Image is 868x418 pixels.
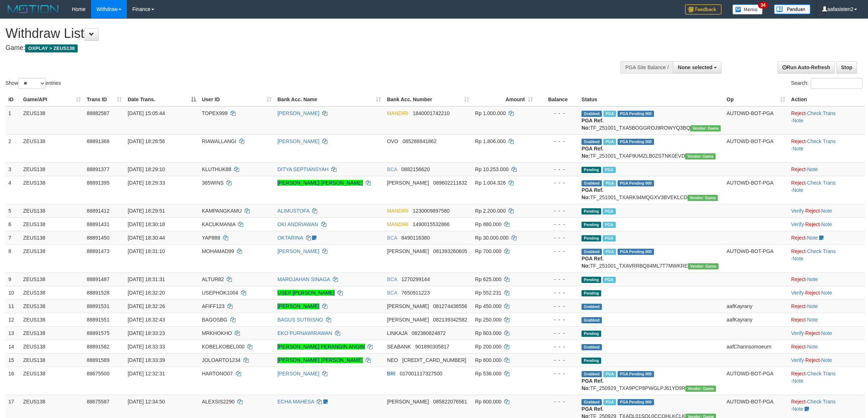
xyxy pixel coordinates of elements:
[811,78,863,89] input: Search:
[579,176,724,204] td: TF_251001_TXARK94MQGXV3BVEKLCD
[618,139,654,145] span: PGA Pending
[202,371,233,376] span: HARTONO07
[807,399,836,405] a: Check Trans
[539,316,576,323] div: - - -
[387,235,397,241] span: BCA
[581,249,602,255] span: Grabbed
[277,344,365,350] a: [PERSON_NAME] PERANGIN ANGIN
[791,110,806,116] a: Reject
[475,317,501,323] span: Rp 250.000
[413,208,449,214] span: Copy 1230009897580 to clipboard
[791,303,806,309] a: Reject
[807,138,836,144] a: Check Trans
[581,256,603,269] b: PGA Ref. No:
[791,317,806,323] a: Reject
[475,371,501,376] span: Rp 536.000
[475,166,509,172] span: Rp 10.253.000
[475,138,506,144] span: Rp 1.806.000
[433,303,467,309] span: Copy 081274438556 to clipboard
[475,221,501,227] span: Rp 880.000
[539,289,576,296] div: - - -
[384,93,472,106] th: Bank Acc. Number: activate to sort column ascending
[87,221,109,227] span: 88891431
[387,180,429,186] span: [PERSON_NAME]
[475,357,501,363] span: Rp 600.000
[5,217,20,231] td: 6
[603,222,615,228] span: Marked by aafsolysreylen
[724,93,788,106] th: Op: activate to sort column ascending
[539,166,576,173] div: - - -
[724,313,788,326] td: aafKayrany
[807,317,818,323] a: Note
[87,371,109,376] span: 88675500
[402,138,436,144] span: Copy 085288841862 to clipboard
[400,371,442,376] span: Copy 017001117327500 to clipboard
[579,106,724,135] td: TF_251001_TXA5BOGGROJ9ROWYQ3BQ
[128,290,165,296] span: [DATE] 18:32:20
[87,330,109,336] span: 88891575
[788,272,865,286] td: ·
[413,221,449,227] span: Copy 1490015532866 to clipboard
[690,125,721,131] span: Vendor URL: https://trx31.1velocity.biz
[603,208,615,214] span: Marked by aafsolysreylen
[788,176,865,204] td: · ·
[788,367,865,395] td: · ·
[402,357,466,363] span: Copy 5859457116676332 to clipboard
[793,146,803,151] a: Note
[433,248,467,254] span: Copy 081393260605 to clipboard
[603,167,615,173] span: Marked by aafnoeunsreypich
[275,93,384,106] th: Bank Acc. Name: activate to sort column ascending
[87,110,109,116] span: 88882587
[618,111,654,117] span: PGA Pending
[791,78,863,89] label: Search:
[724,106,788,135] td: AUTOWD-BOT-PGA
[791,138,806,144] a: Reject
[688,195,718,201] span: Vendor URL: https://trx31.1velocity.biz
[724,176,788,204] td: AUTOWD-BOT-PGA
[788,217,865,231] td: · ·
[539,343,576,350] div: - - -
[202,248,234,254] span: MOHAMAD99
[128,371,165,376] span: [DATE] 12:32:31
[791,180,806,186] a: Reject
[724,340,788,353] td: aafChannsomoeurn
[277,208,310,214] a: ALIMUSTOFA
[475,235,509,241] span: Rp 30.000.000
[581,208,601,214] span: Pending
[433,317,467,323] span: Copy 082139342582 to clipboard
[128,276,165,282] span: [DATE] 18:31:31
[202,330,232,336] span: MRKHOKHO
[536,93,579,106] th: Balance
[18,78,46,89] select: Showentries
[475,290,501,296] span: Rp 552.231
[788,134,865,162] td: · ·
[475,344,501,350] span: Rp 200.000
[277,357,363,363] a: [PERSON_NAME] [PERSON_NAME]
[5,93,20,106] th: ID
[805,330,820,336] a: Reject
[199,93,275,106] th: User ID: activate to sort column ascending
[277,303,319,309] a: [PERSON_NAME]
[20,367,84,395] td: ZEUS138
[581,344,602,350] span: Grabbed
[788,244,865,272] td: · ·
[821,221,832,227] a: Note
[805,357,820,363] a: Reject
[20,204,84,217] td: ZEUS138
[277,166,328,172] a: DITYA SEPTIANSYAH
[791,330,804,336] a: Verify
[202,357,241,363] span: JOLOARTO1234
[539,234,576,241] div: - - -
[387,290,397,296] span: BCA
[724,299,788,313] td: aafKayrany
[581,139,602,145] span: Grabbed
[807,344,818,350] a: Note
[20,176,84,204] td: ZEUS138
[788,326,865,340] td: · ·
[793,378,803,384] a: Note
[387,138,398,144] span: OVO
[5,4,61,15] img: MOTION_logo.png
[472,93,536,106] th: Amount: activate to sort column ascending
[581,304,602,310] span: Grabbed
[401,276,430,282] span: Copy 1270299144 to clipboard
